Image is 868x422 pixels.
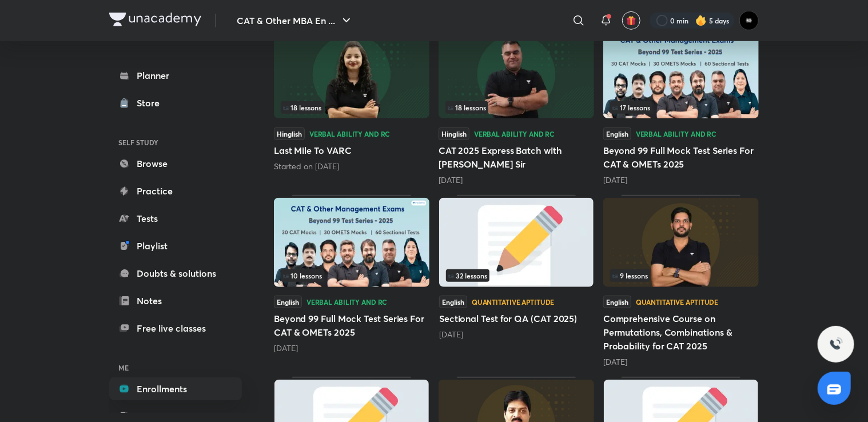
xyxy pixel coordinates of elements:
[622,11,640,30] button: avatar
[739,11,759,30] img: GAME CHANGER
[274,343,429,354] div: 3 days ago
[283,104,321,111] span: 18 lessons
[439,144,594,171] h5: CAT 2025 Express Batch with [PERSON_NAME] Sir
[626,15,636,26] img: avatar
[109,377,242,400] a: Enrollments
[636,130,716,137] div: Verbal Ability and RC
[281,269,423,282] div: left
[109,262,242,285] a: Doubts & solutions
[610,269,752,282] div: infosection
[283,272,322,279] span: 10 lessons
[439,329,594,340] div: 4 days ago
[439,312,594,325] h5: Sectional Test for QA (CAT 2025)
[445,101,587,114] div: infosection
[274,312,429,339] h5: Beyond 99 Full Mock Test Series For CAT & OMETs 2025
[448,104,486,111] span: 18 lessons
[603,174,759,186] div: 3 days ago
[281,269,423,282] div: infosection
[610,101,752,114] div: left
[829,337,843,351] img: ttu
[274,161,429,172] div: Started on Sept 1
[281,269,423,282] div: infocontainer
[636,298,718,305] div: Quantitative Aptitude
[472,298,554,305] div: Quantitative Aptitude
[610,269,752,282] div: infocontainer
[109,358,242,377] h6: ME
[274,128,305,140] span: Hinglish
[281,101,423,114] div: infosection
[274,296,302,308] span: English
[439,198,594,287] img: Thumbnail
[603,296,631,308] span: English
[439,174,594,186] div: 1 day ago
[109,207,242,230] a: Tests
[109,133,242,152] h6: SELF STUDY
[309,130,390,137] div: Verbal Ability and RC
[603,128,631,140] span: English
[612,104,650,111] span: 17 lessons
[109,13,201,29] a: Company Logo
[109,317,242,340] a: Free live classes
[306,298,387,305] div: Verbal Ability and RC
[446,269,587,282] div: infosection
[281,101,423,114] div: infocontainer
[439,195,594,368] div: Sectional Test for QA (CAT 2025)
[109,152,242,175] a: Browse
[109,180,242,202] a: Practice
[603,26,759,185] div: Beyond 99 Full Mock Test Series For CAT & OMETs 2025
[274,29,429,118] img: Thumbnail
[445,101,587,114] div: left
[603,312,759,353] h5: Comprehensive Course on Permutations, Combinations & Probability for CAT 2025
[448,272,487,279] span: 32 lessons
[474,130,555,137] div: Verbal Ability and RC
[603,195,759,368] div: Comprehensive Course on Permutations, Combinations & Probability for CAT 2025
[109,289,242,312] a: Notes
[603,198,759,287] img: Thumbnail
[603,144,759,171] h5: Beyond 99 Full Mock Test Series For CAT & OMETs 2025
[109,234,242,257] a: Playlist
[695,15,707,26] img: streak
[274,144,429,157] h5: Last Mile To VARC
[439,29,594,118] img: Thumbnail
[612,272,648,279] span: 9 lessons
[439,296,467,308] span: English
[274,26,429,185] div: Last Mile To VARC
[446,269,587,282] div: left
[610,269,752,282] div: left
[439,128,469,140] span: Hinglish
[230,9,360,32] button: CAT & Other MBA En ...
[446,269,587,282] div: infocontainer
[274,195,429,368] div: Beyond 99 Full Mock Test Series For CAT & OMETs 2025
[109,64,242,87] a: Planner
[603,356,759,368] div: 15 days ago
[610,101,752,114] div: infocontainer
[603,29,759,118] img: Thumbnail
[281,101,423,114] div: left
[137,96,166,110] div: Store
[610,101,752,114] div: infosection
[109,13,201,26] img: Company Logo
[109,91,242,114] a: Store
[439,26,594,185] div: CAT 2025 Express Batch with Amit Rohra Sir
[274,198,429,287] img: Thumbnail
[445,101,587,114] div: infocontainer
